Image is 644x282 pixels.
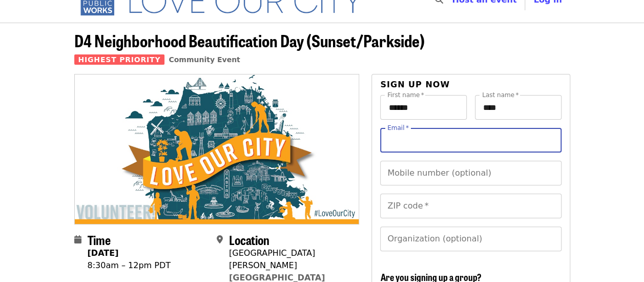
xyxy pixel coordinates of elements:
img: D4 Neighborhood Beautification Day (Sunset/Parkside) organized by SF Public Works [75,74,359,223]
i: map-marker-alt icon [217,235,223,245]
i: calendar icon [74,235,81,245]
div: [GEOGRAPHIC_DATA][PERSON_NAME] [229,247,351,272]
label: Email [387,125,409,131]
a: Community Event [169,55,240,64]
input: Email [380,128,561,153]
span: Time [88,231,111,249]
span: Highest Priority [74,54,165,65]
label: Last name [482,92,518,98]
input: Mobile number (optional) [380,161,561,185]
input: Organization (optional) [380,227,561,251]
input: First name [380,95,467,120]
span: D4 Neighborhood Beautification Day (Sunset/Parkside) [74,28,425,52]
input: Last name [475,95,562,120]
input: ZIP code [380,194,561,218]
span: Sign up now [380,80,450,89]
span: Location [229,231,269,249]
strong: [DATE] [88,248,119,258]
div: 8:30am – 12pm PDT [88,259,171,272]
label: First name [387,92,424,98]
